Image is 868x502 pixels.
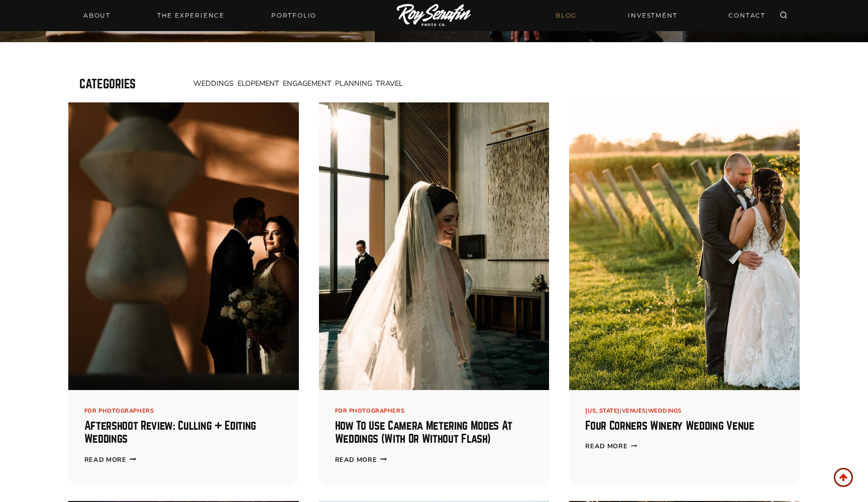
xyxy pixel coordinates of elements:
[585,442,637,451] a: Read More
[265,9,322,23] a: Portfolio
[68,102,299,391] img: Aftershoot Review: Culling + Editing weddings 1
[79,78,178,90] h3: Categories
[335,407,405,415] a: For Photographers
[193,78,234,89] a: Weddings
[722,7,772,24] a: CONTACT
[648,407,682,415] a: Weddings
[585,420,754,432] a: Four Corners Winery Wedding Venue
[335,455,387,464] a: Read More
[397,4,471,28] img: Logo of Roy Serafin Photo Co., featuring stylized text in white on a light background, representi...
[335,78,372,89] a: Planning
[585,407,682,415] span: | |
[319,102,550,391] a: Bridal portrait of a smiling woman in a wedding dress and veil, standing in a modern venue with l...
[77,9,322,23] nav: Primary Navigation
[834,468,853,487] a: Scroll to top
[585,407,620,415] a: [US_STATE]
[622,407,646,415] a: Venues
[335,420,512,445] a: How to Use Camera Metering Modes at Weddings (With or without flash)
[550,7,583,24] a: BLOG
[238,78,279,89] a: Elopement
[569,102,800,391] a: Four Corners Winery Wedding Venue
[550,7,772,24] nav: Secondary Navigation
[151,9,231,23] a: THE EXPERIENCE
[68,102,299,391] a: Bride and groom standing close together in soft lighting, with shadows creating an artistic backd...
[84,407,154,415] a: For Photographers
[84,455,136,464] a: Read More
[622,7,683,24] a: INVESTMENT
[84,420,256,445] a: Aftershoot Review: Culling + Editing weddings
[569,102,800,391] img: Four Corners Winery Wedding Venue 3
[376,78,403,89] a: Travel
[193,78,789,89] nav: Navigation 4
[77,9,117,23] a: About
[283,78,332,89] a: Engagement
[319,102,550,391] img: How to Use Camera Metering Modes at Weddings (With or without flash) 2
[777,9,791,23] button: View Search Form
